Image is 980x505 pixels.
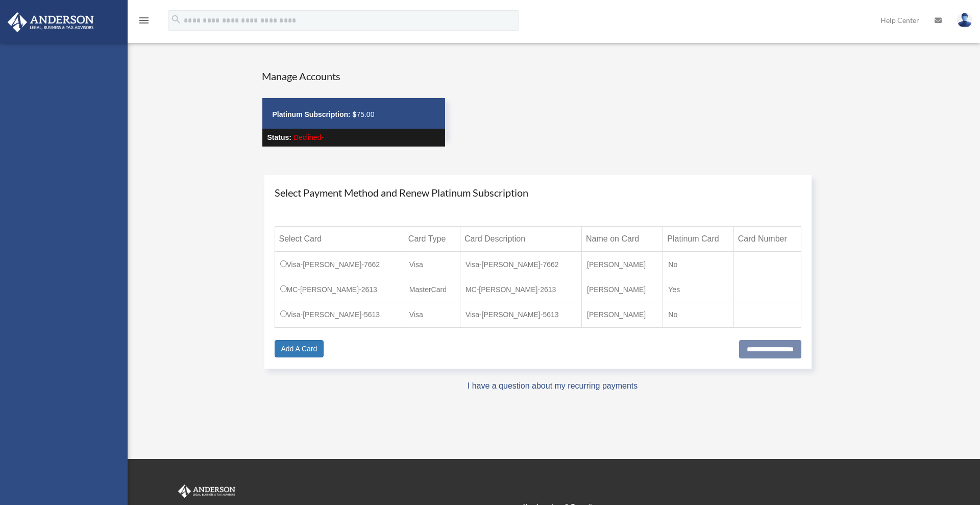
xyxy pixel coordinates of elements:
img: User Pic [957,13,972,28]
th: Platinum Card [663,227,733,252]
td: [PERSON_NAME] [582,302,663,328]
i: menu [138,14,150,27]
th: Name on Card [582,227,663,252]
td: [PERSON_NAME] [582,252,663,277]
strong: Platinum Subscription: $ [273,110,357,118]
img: Anderson Advisors Platinum Portal [176,485,237,498]
h4: Select Payment Method and Renew Platinum Subscription [275,185,802,200]
img: Anderson Advisors Platinum Portal [5,12,97,32]
i: search [170,14,182,25]
td: Visa-[PERSON_NAME]-7662 [460,252,581,277]
td: MasterCard [404,277,460,302]
td: Visa [404,302,460,328]
td: Visa [404,252,460,277]
strong: Status: [267,133,291,141]
td: [PERSON_NAME] [582,277,663,302]
td: Visa-[PERSON_NAME]-5613 [460,302,581,328]
td: Visa-[PERSON_NAME]-7662 [275,252,404,277]
a: I have a question about my recurring payments [468,381,638,390]
td: No [663,302,733,328]
h4: Manage Accounts [262,69,446,83]
td: Visa-[PERSON_NAME]-5613 [275,302,404,328]
td: Yes [663,277,733,302]
td: MC-[PERSON_NAME]-2613 [460,277,581,302]
span: Declined- [293,133,324,141]
th: Select Card [275,227,404,252]
th: Card Number [733,227,801,252]
td: No [663,252,733,277]
a: Add A Card [275,340,324,357]
th: Card Description [460,227,581,252]
td: MC-[PERSON_NAME]-2613 [275,277,404,302]
th: Card Type [404,227,460,252]
a: menu [138,18,150,27]
p: 75.00 [273,108,435,121]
